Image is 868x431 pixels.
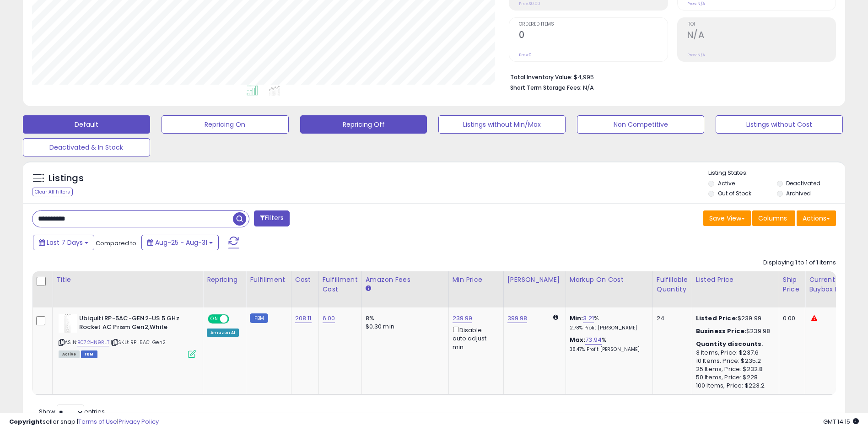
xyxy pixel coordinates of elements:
[570,335,586,344] b: Max:
[119,417,159,426] a: Privacy Policy
[9,418,159,426] div: seller snap | |
[703,210,751,226] button: Save View
[81,350,97,358] span: FBM
[716,115,843,134] button: Listings without Cost
[510,84,582,92] b: Short Term Storage Fees:
[162,115,289,134] button: Repricing On
[59,314,77,333] img: 21-UyDrKU0L._SL40_.jpg
[32,188,73,196] div: Clear All Filters
[797,210,836,226] button: Actions
[228,315,243,323] span: OFF
[786,179,820,187] label: Deactivated
[519,30,667,42] h2: 0
[570,314,646,331] div: %
[453,275,500,285] div: Min Price
[250,313,268,323] small: FBM
[49,172,84,185] h5: Listings
[786,189,811,197] label: Archived
[78,417,117,426] a: Terms of Use
[696,327,746,335] b: Business Price:
[687,1,705,6] small: Prev: N/A
[718,189,751,197] label: Out of Stock
[583,83,594,92] span: N/A
[323,314,335,323] a: 6.00
[59,350,80,358] span: All listings currently available for purchase on Amazon
[250,275,287,285] div: Fulfillment
[696,314,772,323] div: $239.99
[47,238,83,247] span: Last 7 Days
[519,1,540,6] small: Prev: $0.00
[763,259,836,267] div: Displaying 1 to 1 of 1 items
[687,22,836,27] span: ROI
[696,340,772,348] div: :
[207,329,239,337] div: Amazon AI
[155,238,207,247] span: Aug-25 - Aug-31
[209,315,220,323] span: ON
[577,115,704,134] button: Non Competitive
[696,382,772,390] div: 100 Items, Price: $223.2
[687,52,705,58] small: Prev: N/A
[9,417,43,426] strong: Copyright
[207,275,242,285] div: Repricing
[366,323,442,331] div: $0.30 min
[323,275,358,294] div: Fulfillment Cost
[438,115,566,134] button: Listings without Min/Max
[295,275,315,285] div: Cost
[570,275,649,285] div: Markup on Cost
[696,373,772,382] div: 50 Items, Price: $228
[56,275,199,285] div: Title
[33,235,94,250] button: Last 7 Days
[510,71,829,82] li: $4,995
[752,210,795,226] button: Columns
[295,314,312,323] a: 208.11
[696,349,772,357] div: 3 Items, Price: $237.6
[23,138,150,156] button: Deactivated & In Stock
[696,314,738,323] b: Listed Price:
[570,325,646,331] p: 2.78% Profit [PERSON_NAME]
[718,179,735,187] label: Active
[687,30,836,42] h2: N/A
[111,339,166,346] span: | SKU: RP-5AC-Gen2
[507,314,528,323] a: 399.98
[823,417,859,426] span: 2025-09-9 14:15 GMT
[657,314,685,323] div: 24
[96,239,138,248] span: Compared to:
[300,115,427,134] button: Repricing Off
[585,335,602,345] a: 73.94
[519,52,532,58] small: Prev: 0
[519,22,667,27] span: Ordered Items
[570,346,646,353] p: 38.47% Profit [PERSON_NAME]
[783,275,801,294] div: Ship Price
[570,336,646,353] div: %
[696,365,772,373] div: 25 Items, Price: $232.8
[570,314,583,323] b: Min:
[696,339,762,348] b: Quantity discounts
[79,314,190,334] b: Ubiquiti RP-5AC-GEN2-US 5 GHz Rocket AC Prism Gen2,White
[507,275,562,285] div: [PERSON_NAME]
[783,314,798,323] div: 0.00
[453,325,496,351] div: Disable auto adjust min
[696,327,772,335] div: $239.98
[708,169,845,178] p: Listing States:
[453,314,473,323] a: 239.99
[366,285,371,293] small: Amazon Fees.
[696,275,775,285] div: Listed Price
[23,115,150,134] button: Default
[366,275,445,285] div: Amazon Fees
[696,357,772,365] div: 10 Items, Price: $235.2
[59,314,196,357] div: ASIN:
[758,214,787,223] span: Columns
[566,271,652,307] th: The percentage added to the cost of goods (COGS) that forms the calculator for Min & Max prices.
[77,339,109,346] a: B072HN9RLT
[809,275,856,294] div: Current Buybox Price
[583,314,594,323] a: 3.21
[366,314,442,323] div: 8%
[657,275,688,294] div: Fulfillable Quantity
[141,235,219,250] button: Aug-25 - Aug-31
[254,210,290,226] button: Filters
[39,407,105,416] span: Show: entries
[510,73,572,81] b: Total Inventory Value:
